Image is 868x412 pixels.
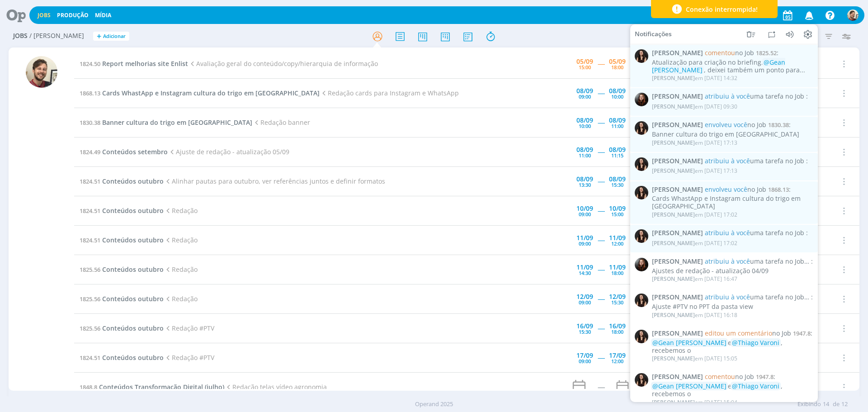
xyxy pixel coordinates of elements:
[611,359,623,364] div: 12:00
[609,147,626,153] div: 08/09
[756,373,774,381] span: 1947.8
[652,373,813,381] span: :
[80,354,100,362] span: 1824.51
[652,157,703,165] span: [PERSON_NAME]
[579,182,591,187] div: 13:30
[609,235,626,241] div: 11/09
[54,12,91,19] button: Produção
[26,56,57,88] img: G
[705,329,791,337] span: no Job
[652,239,695,246] span: [PERSON_NAME]
[598,147,604,156] span: -----
[80,236,100,244] span: 1824.51
[635,229,648,243] img: I
[80,118,252,127] a: 1830.38Banner cultura do trigo em [GEOGRAPHIC_DATA]
[168,147,289,156] span: Ajuste de redação - atualização 05/09
[635,258,648,271] img: E
[652,104,737,110] div: em [DATE] 09:30
[576,264,593,270] div: 11/09
[164,206,198,215] span: Redação
[598,177,604,185] span: -----
[13,32,28,40] span: Jobs
[102,265,164,274] span: Conteúdos outubro
[652,131,813,138] div: Banner cultura do trigo em [GEOGRAPHIC_DATA]
[38,11,51,19] a: Jobs
[705,257,804,265] span: uma tarefa no Job
[598,324,604,332] span: -----
[598,206,604,215] span: -----
[847,7,859,23] button: G
[579,65,591,70] div: 15:00
[768,121,789,129] span: 1830.38
[652,139,737,146] div: em [DATE] 17:13
[652,355,695,362] span: [PERSON_NAME]
[102,353,164,362] span: Conteúdos outubro
[705,156,804,165] span: uma tarefa no Job
[80,118,100,127] span: 1830.38
[635,185,648,199] img: I
[576,294,593,300] div: 12/09
[652,312,737,318] div: em [DATE] 16:18
[92,12,114,19] button: Mídia
[576,176,593,182] div: 08/09
[188,59,378,68] span: Avaliação geral do conteúdo/copy/hierarquia de informação
[652,355,737,362] div: em [DATE] 15:05
[652,338,726,347] span: @Gean [PERSON_NAME]
[579,153,591,158] div: 11:00
[609,323,626,329] div: 16/09
[833,400,840,409] span: de
[611,65,623,70] div: 18:00
[609,58,626,65] div: 05/09
[652,168,737,174] div: em [DATE] 17:13
[102,89,320,97] span: Cards WhastApp e Instagram cultura do trigo em [GEOGRAPHIC_DATA]
[635,373,648,387] img: I
[80,177,164,185] a: 1824.51Conteúdos outubro
[705,372,735,381] span: comentou
[80,324,164,332] a: 1825.56Conteúdos outubro
[652,59,813,74] div: Atualização para criação no briefing. , deixei também um ponto para...
[652,74,695,82] span: [PERSON_NAME]
[80,89,320,97] a: 1868.13Cards WhastApp e Instagram cultura do trigo em [GEOGRAPHIC_DATA]
[652,275,695,283] span: [PERSON_NAME]
[652,157,813,165] span: :
[80,236,164,244] a: 1824.51Conteúdos outubro
[35,12,53,19] button: Jobs
[576,323,593,329] div: 16/09
[80,324,100,332] span: 1825.56
[652,373,703,381] span: [PERSON_NAME]
[80,147,168,156] a: 1824.49Conteúdos setembro
[95,11,111,19] a: Mídia
[652,121,703,129] span: [PERSON_NAME]
[652,258,703,265] span: [PERSON_NAME]
[705,372,754,381] span: no Job
[609,176,626,182] div: 08/09
[579,212,591,217] div: 09:00
[93,32,129,41] button: +Adicionar
[652,185,813,193] span: :
[579,241,591,246] div: 09:00
[609,205,626,212] div: 10/09
[652,121,813,129] span: :
[652,382,726,390] span: @Gean [PERSON_NAME]
[611,300,623,305] div: 15:30
[652,294,813,301] span: :
[652,311,695,319] span: [PERSON_NAME]
[80,148,100,156] span: 1824.49
[652,185,703,193] span: [PERSON_NAME]
[102,236,164,244] span: Conteúdos outubro
[102,206,164,215] span: Conteúdos outubro
[793,329,811,337] span: 1947.8
[80,295,100,303] span: 1825.56
[841,400,848,409] span: 12
[57,11,89,19] a: Produção
[576,117,593,123] div: 08/09
[103,33,126,39] span: Adicionar
[102,118,252,127] span: Banner cultura do trigo em [GEOGRAPHIC_DATA]
[652,330,703,337] span: [PERSON_NAME]
[705,120,747,129] span: envolveu você
[102,294,164,303] span: Conteúdos outubro
[732,338,779,347] span: @Thiago Varoni
[99,383,224,391] span: Conteúdos Transformação Digital (julho)
[164,353,214,362] span: Redação #PTV
[576,147,593,153] div: 08/09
